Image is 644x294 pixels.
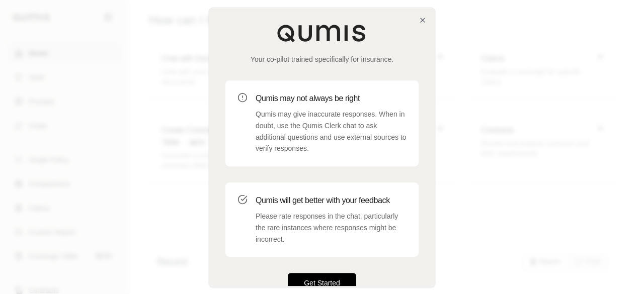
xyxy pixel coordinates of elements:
h3: Qumis may not always be right [256,92,407,105]
p: Qumis may give inaccurate responses. When in doubt, use the Qumis Clerk chat to ask additional qu... [256,109,407,154]
p: Your co-pilot trained specifically for insurance. [225,54,419,64]
h3: Qumis will get better with your feedback [256,194,407,207]
img: Qumis Logo [277,24,367,42]
p: Please rate responses in the chat, particularly the rare instances where responses might be incor... [256,211,407,245]
button: Get Started [288,273,356,293]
